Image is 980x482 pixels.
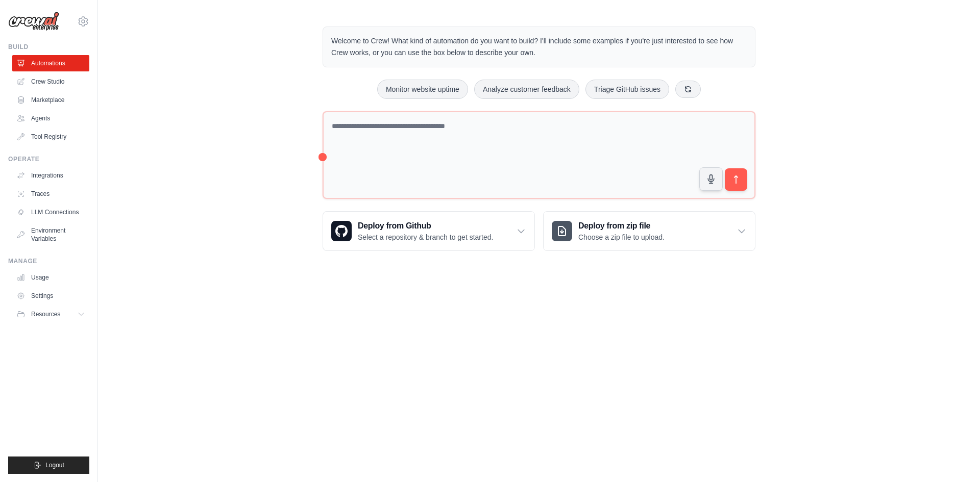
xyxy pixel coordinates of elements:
a: Usage [12,269,89,286]
a: LLM Connections [12,204,89,220]
a: Automations [12,55,89,71]
a: Agents [12,110,89,126]
a: Environment Variables [12,222,89,247]
div: Manage [8,257,89,265]
p: Choose a zip file to upload. [578,232,665,242]
button: Triage GitHub issues [585,80,669,99]
p: Welcome to Crew! What kind of automation do you want to build? I'll include some examples if you'... [331,35,747,59]
button: Monitor website uptime [377,80,468,99]
a: Settings [12,288,89,304]
span: Resources [31,310,60,318]
button: Resources [12,306,89,322]
h3: Deploy from zip file [578,220,665,232]
div: Build [8,43,89,51]
h3: Deploy from Github [358,220,493,232]
div: Operate [8,155,89,163]
img: Logo [8,12,59,31]
button: Logout [8,456,89,474]
span: Logout [45,461,64,469]
p: Select a repository & branch to get started. [358,232,493,242]
button: Analyze customer feedback [474,80,579,99]
a: Tool Registry [12,129,89,145]
a: Traces [12,186,89,202]
a: Crew Studio [12,73,89,90]
a: Integrations [12,167,89,184]
a: Marketplace [12,92,89,108]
